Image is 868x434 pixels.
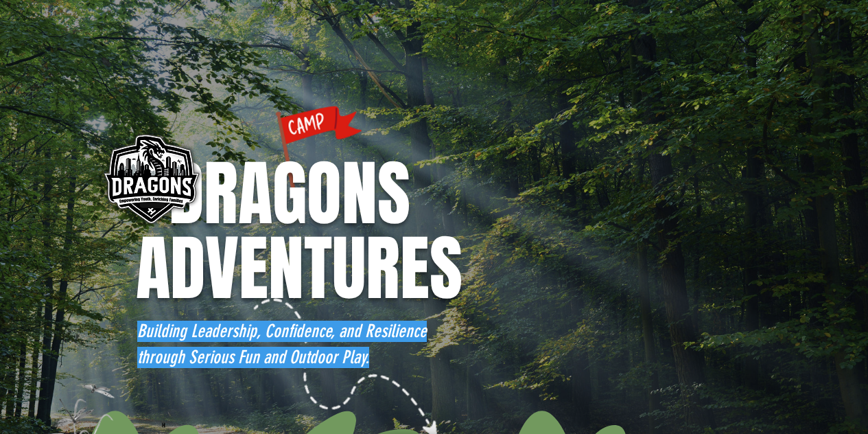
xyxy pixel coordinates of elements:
[95,125,206,236] img: DRAGONS LOGO BADGE SINGAPORE.png
[137,321,427,368] span: Building Leadership, Confidence, and Resilience through Serious Fun and Outdoor Play.
[273,102,362,190] img: CAMP FLAG.png
[136,142,462,321] span: DRAGONS ADVENTURES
